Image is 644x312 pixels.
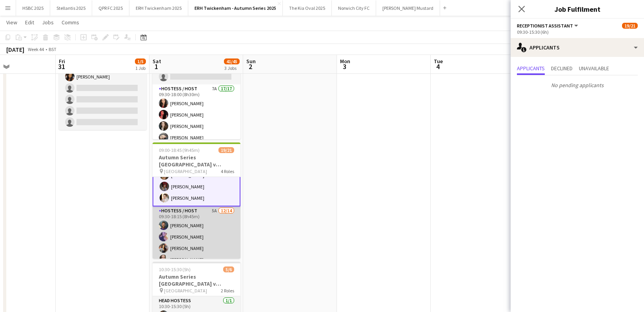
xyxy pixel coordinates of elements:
[58,62,65,71] span: 31
[22,17,37,27] a: Edit
[188,0,283,16] button: ERH Twickenham - Autumn Series 2025
[340,58,350,65] span: Mon
[39,17,57,27] a: Jobs
[223,266,234,272] span: 5/6
[59,58,65,65] span: Fri
[224,65,239,71] div: 3 Jobs
[25,19,34,26] span: Edit
[433,62,443,71] span: 4
[434,58,443,65] span: Tue
[153,273,240,287] h3: Autumn Series [GEOGRAPHIC_DATA] v Australia - Spirit of Rugby ([GEOGRAPHIC_DATA]) - [DATE]
[153,58,161,65] span: Sat
[622,23,638,29] span: 19/21
[92,0,129,16] button: QPR FC 2025
[135,58,146,64] span: 1/5
[42,19,54,26] span: Jobs
[164,288,207,294] span: [GEOGRAPHIC_DATA]
[339,62,350,71] span: 3
[6,19,17,26] span: View
[153,23,240,139] app-job-card: 09:00-18:00 (9h)17/18Autumn Series England v Australia - Captain's Club (North Stand) - [DATE] [G...
[511,38,644,57] div: Applicants
[511,4,644,14] h3: Job Fulfilment
[129,0,188,16] button: ERH Twickenham 2025
[517,66,545,71] span: Applicants
[218,147,234,153] span: 19/21
[50,0,92,16] button: Stellantis 2025
[159,147,200,153] span: 09:00-18:45 (9h45m)
[26,46,45,52] span: Week 44
[49,46,56,52] div: BST
[376,0,440,16] button: [PERSON_NAME] Mustard
[551,66,573,71] span: Declined
[517,23,573,29] span: Receptionist Assistant
[164,168,207,174] span: [GEOGRAPHIC_DATA]
[153,154,240,168] h3: Autumn Series [GEOGRAPHIC_DATA] v Australia - Gate 1 ([GEOGRAPHIC_DATA]) - [DATE]
[3,17,20,27] a: View
[579,66,609,71] span: Unavailable
[58,17,82,27] a: Comms
[16,0,50,16] button: HSBC 2025
[245,62,256,71] span: 2
[151,62,161,71] span: 1
[511,78,644,92] p: No pending applicants
[221,168,234,174] span: 4 Roles
[153,155,240,206] app-card-role: Receptionist Assistant5A3/309:30-15:30 (6h)[PERSON_NAME][PERSON_NAME][PERSON_NAME]
[153,142,240,259] app-job-card: 09:00-18:45 (9h45m)19/21Autumn Series [GEOGRAPHIC_DATA] v Australia - Gate 1 ([GEOGRAPHIC_DATA]) ...
[332,0,376,16] button: Norwich City FC
[59,23,147,130] app-job-card: 09:30-17:30 (8h)1/5Set up Day for England v Australia match - [DATE] [GEOGRAPHIC_DATA]1 RoleFacil...
[59,58,147,130] app-card-role: Facility Manager1/509:30-17:30 (8h)[PERSON_NAME]
[153,84,240,296] app-card-role: Hostess / Host7A17/1709:30-18:00 (8h30m)[PERSON_NAME][PERSON_NAME][PERSON_NAME][PERSON_NAME]
[283,0,332,16] button: The Kia Oval 2025
[246,58,256,65] span: Sun
[517,23,579,29] button: Receptionist Assistant
[221,288,234,294] span: 2 Roles
[224,58,240,64] span: 41/45
[6,46,24,53] div: [DATE]
[62,19,79,26] span: Comms
[135,65,146,71] div: 1 Job
[517,29,638,35] div: 09:30-15:30 (6h)
[159,266,191,272] span: 10:30-15:30 (5h)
